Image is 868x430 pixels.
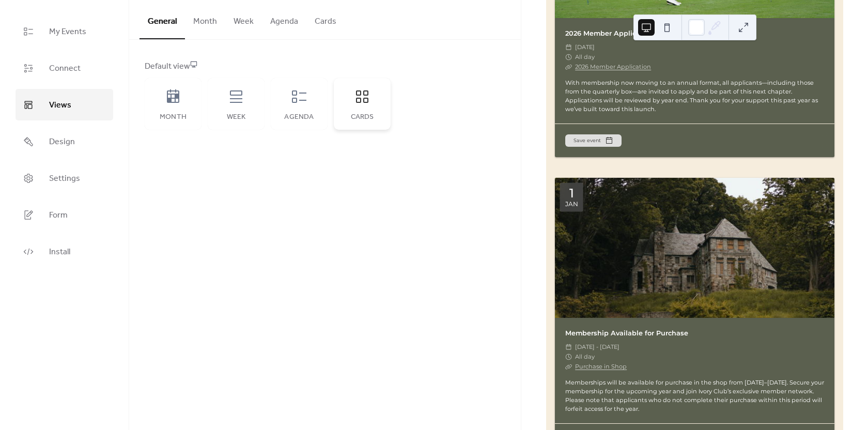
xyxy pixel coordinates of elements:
span: Views [49,97,71,113]
a: My Events [16,16,113,47]
span: Connect [49,60,81,76]
div: ​ [565,62,572,72]
div: Week [218,113,254,121]
a: Form [16,199,113,231]
div: Month [155,113,191,121]
div: ​ [565,342,572,352]
a: 2026 Member Application Due [565,29,670,37]
div: ​ [565,352,572,362]
div: Default view [145,60,503,73]
span: All day [575,52,595,62]
span: My Events [49,24,86,40]
div: ​ [565,362,572,372]
a: Connect [16,52,113,84]
div: 1 [569,187,574,199]
a: 2026 Member Application [575,63,651,70]
div: Memberships will be available for purchase in the shop from [DATE]–[DATE]. Secure your membership... [555,378,834,413]
span: All day [575,352,595,362]
a: Settings [16,162,113,194]
a: Design [16,126,113,157]
a: Purchase in Shop [575,363,627,370]
span: [DATE] [575,42,595,52]
div: Agenda [281,113,317,121]
span: Install [49,244,70,260]
div: With membership now moving to an annual format, all applicants—including those from the quarterly... [555,79,834,113]
span: [DATE] - [DATE] [575,342,619,352]
div: Cards [344,113,380,121]
a: Install [16,236,113,267]
span: Design [49,134,75,150]
button: Save event [565,134,622,147]
div: ​ [565,52,572,62]
span: Form [49,207,68,223]
span: Settings [49,171,80,187]
div: ​ [565,42,572,52]
div: Jan [565,201,578,207]
a: Membership Available for Purchase [565,329,688,337]
a: Views [16,89,113,120]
